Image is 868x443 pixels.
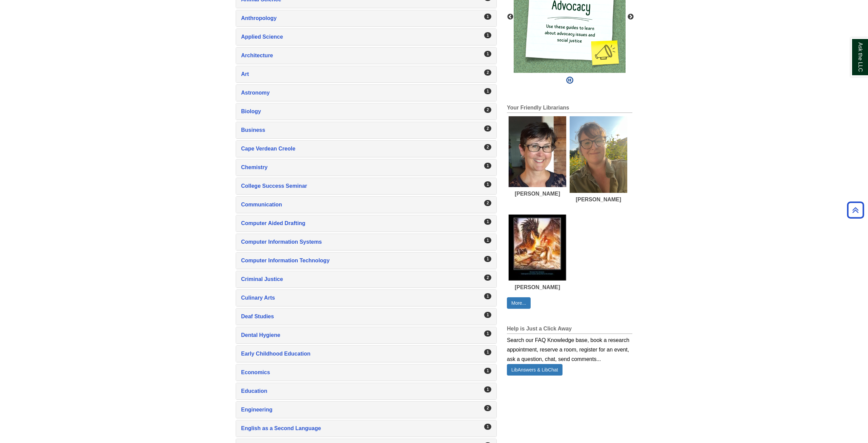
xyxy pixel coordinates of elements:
div: 2 [484,125,491,132]
a: Computer Information Technology [241,256,491,265]
a: Back to Top [845,205,866,215]
div: 2 [484,69,491,76]
div: 1 [484,219,491,225]
a: Architecture [241,51,491,60]
div: 1 [484,293,491,299]
a: Deaf Studies [241,312,491,321]
a: Emily Brown's picture[PERSON_NAME] [570,116,627,203]
div: [PERSON_NAME] [509,190,566,197]
div: [PERSON_NAME] [509,284,566,290]
a: Applied Science [241,32,491,42]
a: Computer Information Systems [241,237,491,247]
a: Cape Verdean Creole [241,144,491,154]
a: Economics [241,368,491,377]
div: 1 [484,181,491,187]
a: College Success Seminar [241,181,491,191]
div: 1 [484,14,491,20]
a: Anthropology [241,14,491,23]
a: Communication [241,200,491,209]
a: Business [241,125,491,135]
a: More... [507,297,531,309]
div: 2 [484,275,491,281]
a: English as a Second Language [241,424,491,433]
div: 1 [484,349,491,355]
a: Education [241,386,491,396]
div: 2 [484,144,491,150]
a: Biology [241,107,491,116]
div: 1 [484,256,491,262]
img: Melanie Johnson's picture [509,215,566,280]
a: Art [241,69,491,79]
div: 1 [484,368,491,374]
a: Astronomy [241,88,491,98]
a: Early Childhood Education [241,349,491,359]
h2: Help is Just a Click Away [507,326,632,334]
div: 2 [484,200,491,206]
div: 1 [484,386,491,392]
div: 1 [484,237,491,243]
button: Previous [507,14,514,20]
a: LibAnswers & LibChat [507,364,563,376]
div: 1 [484,312,491,318]
img: Laura Hogan's picture [509,116,566,187]
a: Criminal Justice [241,275,491,284]
div: 2 [484,107,491,113]
div: 1 [484,424,491,430]
a: Computer Aided Drafting [241,219,491,228]
a: Laura Hogan's picture[PERSON_NAME] [509,116,566,197]
div: 1 [484,88,491,94]
div: [PERSON_NAME] [570,196,627,203]
button: Next [627,14,634,20]
div: 1 [484,51,491,57]
a: Engineering [241,405,491,415]
a: Melanie Johnson's picture[PERSON_NAME] [509,215,566,290]
div: 1 [484,32,491,38]
a: Dental Hygiene [241,330,491,340]
div: 1 [484,163,491,169]
h2: Your Friendly Librarians [507,105,632,113]
button: Pause [564,73,575,88]
a: Chemistry [241,163,491,172]
img: Emily Brown's picture [570,116,627,193]
div: 1 [484,330,491,337]
a: Culinary Arts [241,293,491,303]
div: 2 [484,405,491,411]
div: Search our FAQ Knowledge base, book a research appointment, reserve a room, register for an event... [507,334,632,364]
